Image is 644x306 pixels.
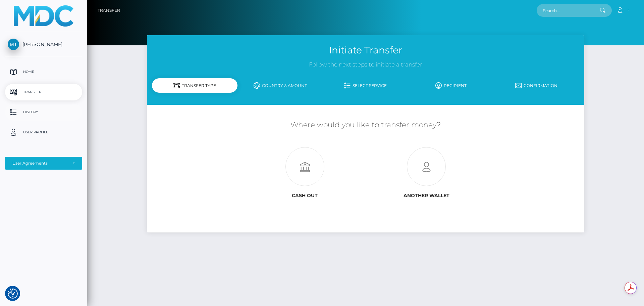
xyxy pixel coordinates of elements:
button: User Agreements [5,157,82,170]
a: Recipient [408,80,494,91]
p: User Profile [8,127,79,137]
div: User Agreements [12,161,67,166]
p: Home [8,67,79,77]
a: Country & Amount [237,80,323,91]
a: Select Service [323,80,409,91]
a: Transfer [98,3,120,17]
button: Consent Preferences [8,289,18,299]
h6: Another wallet [371,193,482,199]
a: Confirmation [494,80,579,91]
a: User Profile [5,124,82,141]
p: Transfer [8,87,79,97]
input: Search... [537,4,600,17]
span: [PERSON_NAME] [5,41,82,47]
a: Transfer [5,84,82,100]
img: MassPay [14,5,73,27]
h3: Initiate Transfer [152,44,579,57]
h3: Follow the next steps to initiate a transfer [152,61,579,69]
p: History [8,107,79,117]
a: History [5,104,82,121]
h6: Cash out [249,193,361,199]
div: Transfer Type [152,78,237,93]
a: Home [5,63,82,80]
img: Revisit consent button [8,289,18,299]
h5: Where would you like to transfer money? [152,120,579,130]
